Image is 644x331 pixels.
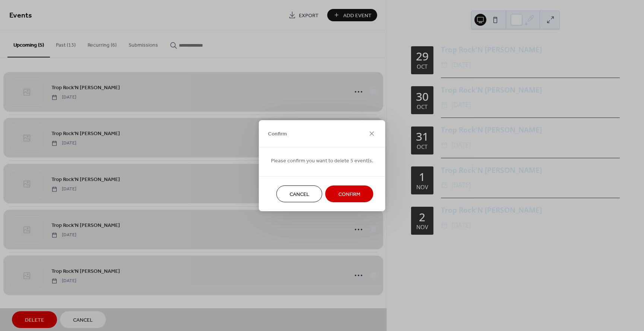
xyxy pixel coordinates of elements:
span: Please confirm you want to delete 5 event(s. [271,157,373,165]
span: Confirm [338,190,360,198]
button: Cancel [277,185,322,202]
button: Confirm [325,185,373,202]
span: Confirm [268,130,287,138]
span: Cancel [290,190,309,198]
